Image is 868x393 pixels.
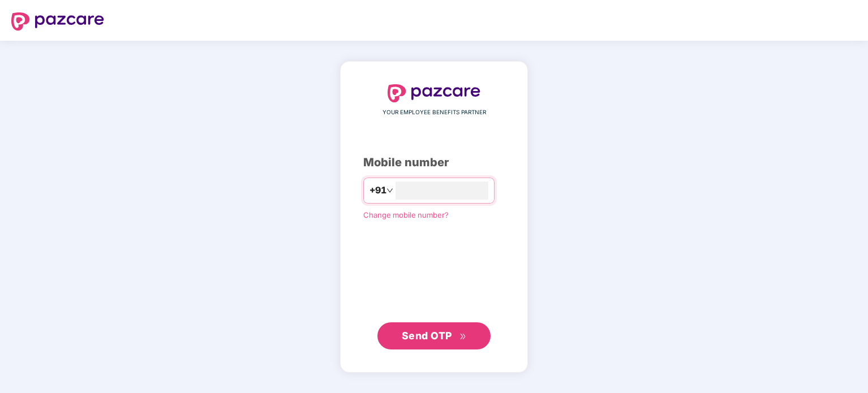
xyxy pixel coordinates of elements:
[11,12,104,31] img: logo
[459,333,467,340] span: double-right
[386,187,393,194] span: down
[402,330,452,342] span: Send OTP
[377,322,491,349] button: Send OTPdouble-right
[363,210,449,219] a: Change mobile number?
[369,183,386,197] span: +91
[383,108,486,117] span: YOUR EMPLOYEE BENEFITS PARTNER
[363,154,505,171] div: Mobile number
[388,84,480,102] img: logo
